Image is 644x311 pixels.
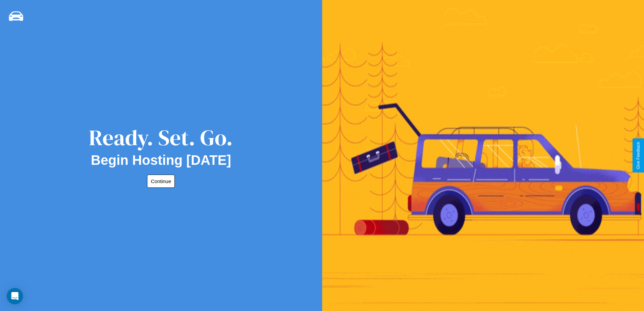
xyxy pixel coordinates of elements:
[89,123,233,153] div: Ready. Set. Go.
[7,288,23,304] div: Open Intercom Messenger
[636,142,641,169] div: Give Feedback
[91,153,231,168] h2: Begin Hosting [DATE]
[147,175,175,188] button: Continue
